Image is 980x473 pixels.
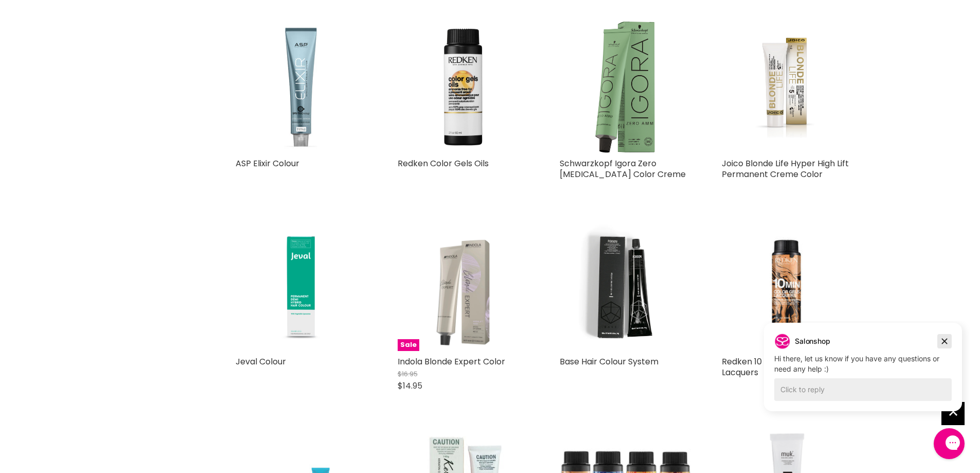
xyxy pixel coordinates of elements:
[929,425,970,463] iframe: Gorgias live chat messenger
[722,22,853,153] a: Joico Blonde Life Hyper High Lift Permanent Creme Color
[560,22,691,153] img: Schwarzkopf Igora Zero Ammonia Color Creme
[560,356,658,367] a: Base Hair Colour System
[398,157,489,169] a: Redken Color Gels Oils
[741,22,833,153] img: Joico Blonde Life Hyper High Lift Permanent Creme Color
[398,380,422,392] span: $14.95
[236,157,299,169] a: ASP Elixir Colour
[560,220,691,351] img: Base Hair Colour System
[398,220,529,351] a: Indola Blonde Expert ColorSale
[236,220,367,351] img: Jeval Colour
[741,220,833,351] img: Redken 10 Minute Color Gels Lacquers
[236,356,286,367] a: Jeval Colour
[398,356,505,367] a: Indola Blonde Expert Color
[756,321,970,427] iframe: Gorgias live chat campaigns
[236,22,367,153] img: ASP Elixir Colour
[398,369,418,379] span: $16.95
[722,157,849,180] a: Joico Blonde Life Hyper High Lift Permanent Creme Color
[398,339,419,351] span: Sale
[560,157,686,180] a: Schwarzkopf Igora Zero [MEDICAL_DATA] Color Creme
[398,220,529,351] img: Indola Blonde Expert Color
[722,220,853,351] a: Redken 10 Minute Color Gels Lacquers
[398,22,529,153] img: Redken Color Gels Oils
[722,356,835,378] a: Redken 10 Minute Color Gels Lacquers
